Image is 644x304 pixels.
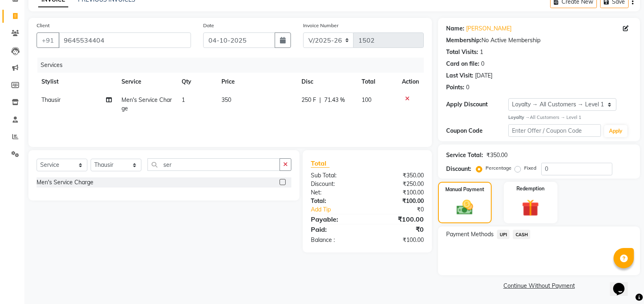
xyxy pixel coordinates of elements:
[446,230,494,239] span: Payment Methods
[367,224,430,234] div: ₹0
[367,236,430,244] div: ₹100.00
[508,124,601,137] input: Enter Offer / Coupon Code
[524,164,536,172] label: Fixed
[121,96,172,112] span: Men's Service Charge
[445,186,484,193] label: Manual Payment
[475,71,492,80] div: [DATE]
[305,214,367,224] div: Payable:
[305,171,367,180] div: Sub Total:
[446,36,632,45] div: No Active Membership
[305,224,367,234] div: Paid:
[466,83,469,92] div: 0
[319,96,321,104] span: |
[59,32,191,48] input: Search by Name/Mobile/Email/Code
[311,159,330,168] span: Total
[303,22,338,29] label: Invoice Number
[147,158,280,171] input: Search or Scan
[177,73,217,91] th: Qty
[516,185,544,192] label: Redemption
[297,73,357,91] th: Disc
[37,73,117,91] th: Stylist
[367,197,430,205] div: ₹100.00
[446,48,478,56] div: Total Visits:
[305,205,378,214] a: Add Tip
[182,96,185,103] span: 1
[37,32,59,48] button: +91
[37,22,50,29] label: Client
[305,180,367,188] div: Discount:
[446,151,483,160] div: Service Total:
[37,178,93,187] div: Men's Service Charge
[610,272,636,296] iframe: chat widget
[446,127,508,135] div: Coupon Code
[397,73,424,91] th: Action
[367,171,430,180] div: ₹350.00
[367,214,430,224] div: ₹100.00
[497,230,510,239] span: UPI
[486,164,512,172] label: Percentage
[301,96,316,104] span: 250 F
[446,36,481,45] div: Membership:
[440,282,638,290] a: Continue Without Payment
[446,165,471,173] div: Discount:
[305,236,367,244] div: Balance :
[446,24,464,33] div: Name:
[378,205,430,214] div: ₹0
[446,60,479,68] div: Card on file:
[305,188,367,197] div: Net:
[203,22,214,29] label: Date
[217,73,296,91] th: Price
[508,114,632,121] div: All Customers → Level 1
[446,83,464,92] div: Points:
[451,198,478,217] img: _cash.svg
[486,151,507,160] div: ₹350.00
[41,96,61,103] span: Thausir
[481,60,484,68] div: 0
[604,125,627,137] button: Apply
[516,197,544,219] img: _gift.svg
[367,188,430,197] div: ₹100.00
[446,71,473,80] div: Last Visit:
[466,24,512,33] a: [PERSON_NAME]
[324,96,345,104] span: 71.43 %
[513,230,530,239] span: CASH
[117,73,177,91] th: Service
[362,96,371,103] span: 100
[221,96,231,103] span: 350
[446,100,508,109] div: Apply Discount
[305,197,367,205] div: Total:
[508,114,530,120] strong: Loyalty →
[37,58,430,73] div: Services
[480,48,483,56] div: 1
[367,180,430,188] div: ₹250.00
[357,73,397,91] th: Total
